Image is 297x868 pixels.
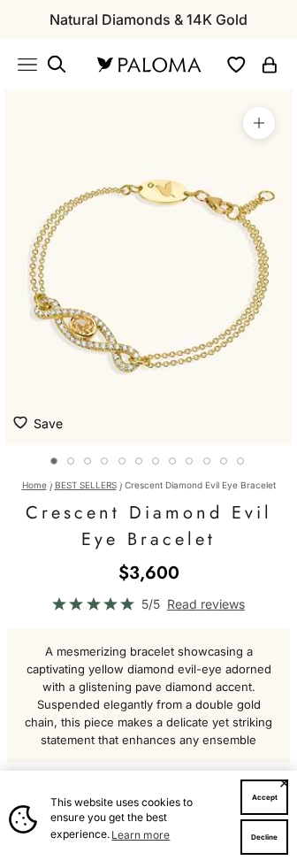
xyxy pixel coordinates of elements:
button: Accept [240,780,288,815]
button: Add to Wishlist [13,405,63,441]
span: Read reviews [167,594,245,614]
span: This website uses cookies to ensure you get the best experience. [50,795,227,844]
h1: Crescent Diamond Evil Eye Bracelet [22,500,275,553]
img: #YellowGold [4,89,293,446]
span: Crescent Diamond Evil Eye Bracelet [125,480,276,490]
button: Decline [240,819,288,855]
a: BEST SELLERS [55,480,117,490]
p: A mesmerizing bracelet showcasing a captivating yellow diamond evil-eye adorned with a glistening... [21,642,276,749]
a: Learn more [110,825,172,844]
a: Home [22,480,47,490]
p: Natural Diamonds & 14K Gold [49,8,247,31]
sale-price: $3,600 [118,560,179,587]
span: 5/5 [141,594,160,614]
div: Item 1 of 16 [4,89,293,446]
nav: breadcrumbs [22,480,275,491]
nav: Primary navigation [18,54,76,75]
a: 5/5 Read reviews [22,594,275,614]
nav: Secondary navigation [225,53,279,75]
img: wishlist [13,413,34,429]
img: Cookie banner [9,805,37,833]
button: Close [278,778,290,788]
